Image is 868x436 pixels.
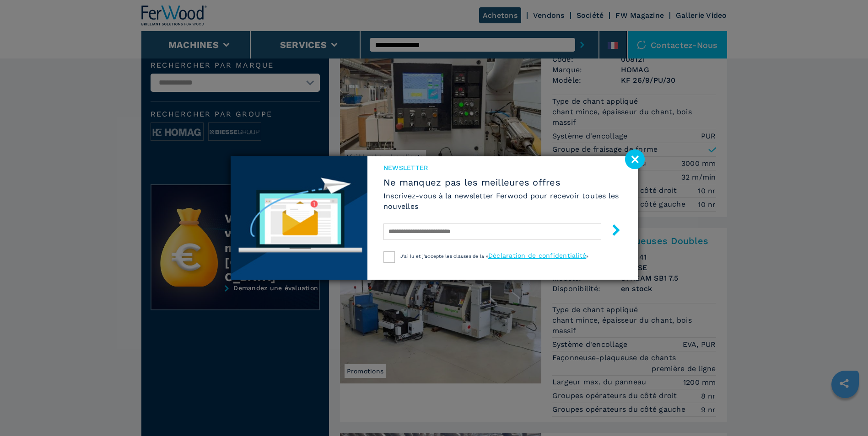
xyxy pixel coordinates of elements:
span: Newsletter [383,163,622,172]
span: Ne manquez pas les meilleures offres [383,177,622,188]
img: Newsletter image [231,156,367,280]
h6: Inscrivez-vous à la newsletter Ferwood pour recevoir toutes les nouvelles [383,191,622,212]
span: » [586,254,588,259]
span: J'ai lu et j'accepte les clauses de la « [400,254,488,259]
button: submit-button [601,221,622,242]
a: Déclaration de confidentialité [488,252,587,259]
